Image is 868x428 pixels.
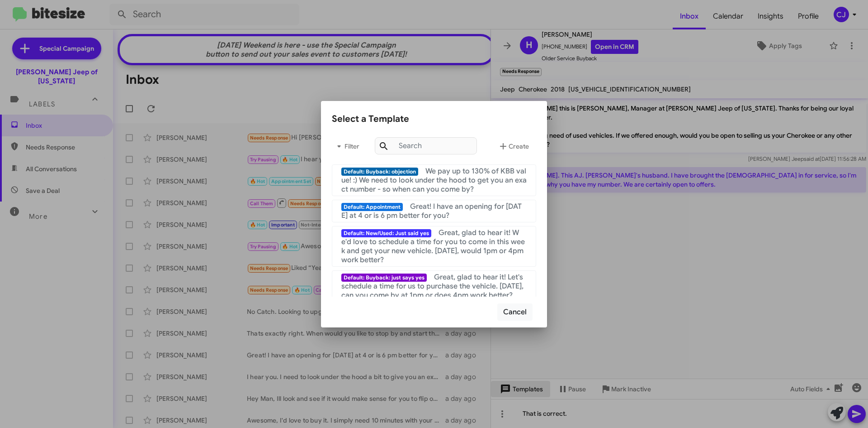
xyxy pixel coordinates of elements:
[341,202,522,220] span: Great! I have an opening for [DATE] at 4 or is 6 pm better for you?
[341,229,431,237] span: Default: New/Used: Just said yes
[332,138,361,154] span: Filter
[341,273,524,300] span: Great, glad to hear it! Let's schedule a time for us to purchase the vehicle. [DATE], can you com...
[341,203,403,211] span: Default: Appointment
[375,137,477,154] input: Search
[332,112,536,126] div: Select a Template
[491,135,536,157] button: Create
[332,135,361,157] button: Filter
[341,167,527,194] span: We pay up to 130% of KBB value! :) We need to look under the hood to get you an exact number - so...
[497,303,533,321] button: Cancel
[341,168,418,176] span: Default: Buyback: objection
[341,274,427,282] span: Default: Buyback: just says yes
[498,138,529,154] span: Create
[341,228,525,264] span: Great, glad to hear it! We'd love to schedule a time for you to come in this week and get your ne...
